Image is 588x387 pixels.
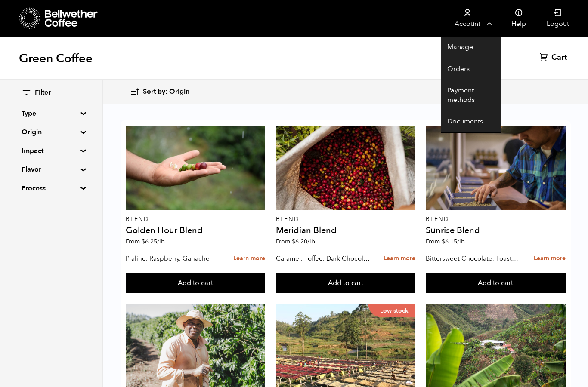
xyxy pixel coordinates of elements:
span: Cart [551,52,567,63]
span: /lb [157,237,165,246]
a: Learn more [534,249,566,268]
summary: Flavor [22,164,81,175]
span: $ [142,237,145,246]
span: /lb [307,237,315,246]
span: From [276,237,315,246]
a: Learn more [384,249,415,268]
span: $ [292,237,295,246]
p: Blend [426,216,565,222]
span: Filter [35,88,51,98]
p: Blend [276,216,415,222]
summary: Process [22,183,81,193]
a: Documents [441,111,501,133]
a: Manage [441,37,501,58]
h1: Green Coffee [19,51,93,66]
p: Praline, Raspberry, Ganache [126,252,220,265]
summary: Origin [22,127,81,137]
summary: Impact [22,146,81,156]
bdi: 6.20 [292,237,315,246]
span: Sort by: Origin [143,87,189,97]
p: Blend [126,216,265,222]
p: Bittersweet Chocolate, Toasted Marshmallow, Candied Orange, Praline [426,252,520,265]
span: $ [442,237,445,246]
bdi: 6.15 [442,237,465,246]
button: Add to cart [126,273,265,293]
span: From [126,237,165,246]
bdi: 6.25 [142,237,165,246]
span: From [426,237,465,246]
button: Sort by: Origin [130,82,189,102]
h4: Meridian Blend [276,226,415,235]
a: Orders [441,58,501,80]
a: Learn more [233,249,265,268]
a: Cart [540,52,569,63]
button: Add to cart [426,273,565,293]
p: Caramel, Toffee, Dark Chocolate [276,252,371,265]
p: Low stock [368,304,415,317]
a: Payment methods [441,80,501,111]
h4: Golden Hour Blend [126,226,265,235]
h4: Sunrise Blend [426,226,565,235]
button: Add to cart [276,273,415,293]
span: /lb [457,237,465,246]
summary: Type [22,108,81,119]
